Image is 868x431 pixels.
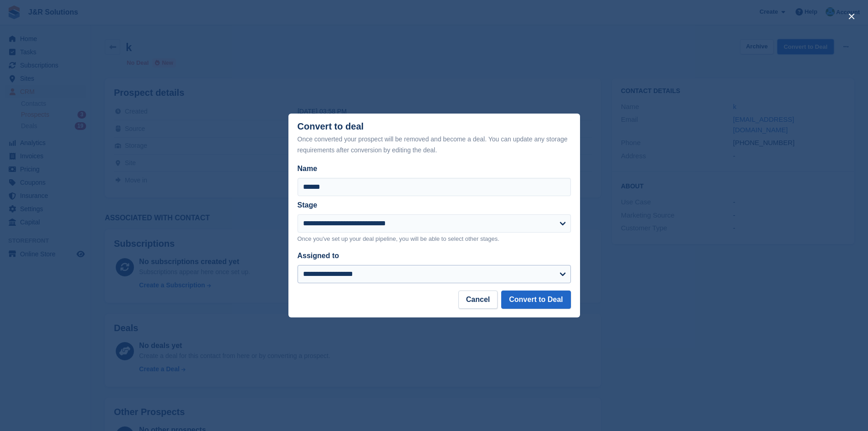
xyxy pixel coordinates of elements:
[501,291,570,309] button: Convert to Deal
[298,252,339,260] label: Assigned to
[298,201,318,209] label: Stage
[298,234,571,244] p: Once you've set up your deal pipeline, you will be able to select other stages.
[458,291,498,309] button: Cancel
[298,121,571,156] div: Convert to deal
[298,134,571,156] div: Once converted your prospect will be removed and become a deal. You can update any storage requir...
[844,9,859,24] button: close
[298,163,571,174] label: Name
